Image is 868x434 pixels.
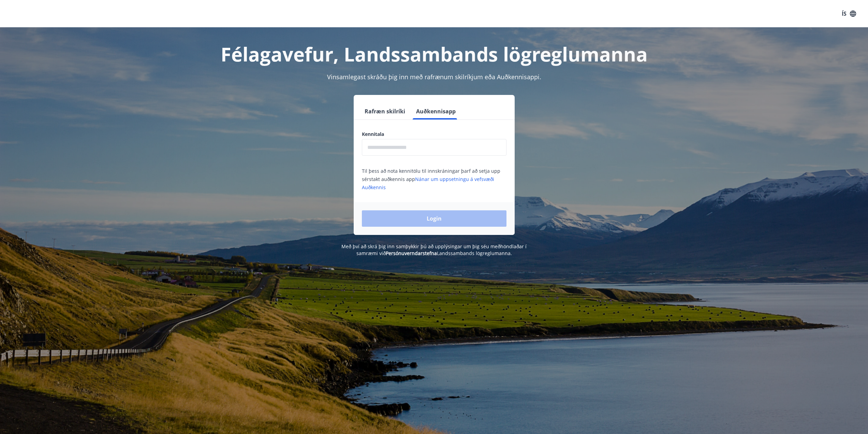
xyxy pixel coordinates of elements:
h1: Félagavefur, Landssambands lögreglumanna [197,41,672,67]
span: Með því að skrá þig inn samþykkir þú að upplýsingar um þig séu meðhöndlaðar í samræmi við Landssa... [341,243,527,256]
a: Nánar um uppsetningu á vefsvæði Auðkennis [362,176,494,191]
a: Persónuverndarstefna [386,250,437,256]
span: Til þess að nota kennitölu til innskráningar þarf að setja upp sérstakt auðkennis app [362,168,500,191]
button: Rafræn skilríki [362,103,408,120]
button: Auðkennisapp [413,103,458,120]
label: Kennitala [362,131,506,138]
button: ÍS [838,8,860,20]
span: Vinsamlegast skráðu þig inn með rafrænum skilríkjum eða Auðkennisappi. [327,73,541,81]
